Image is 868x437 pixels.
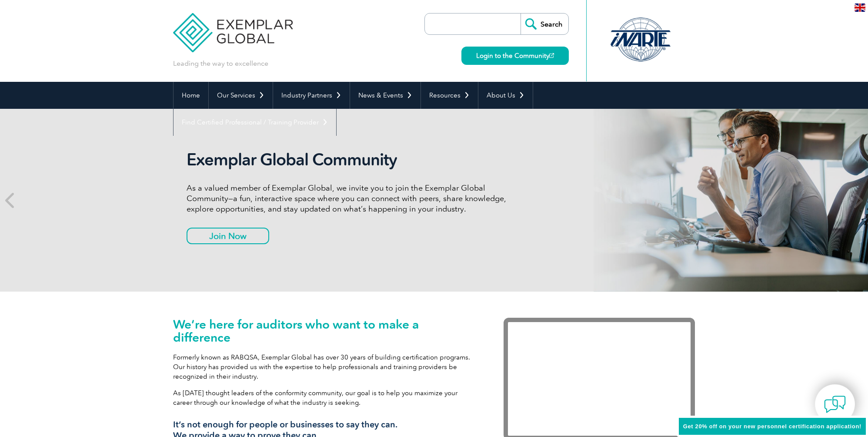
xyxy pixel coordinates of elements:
[521,13,568,34] input: Search
[187,150,513,170] h2: Exemplar Global Community
[209,82,273,109] a: Our Services
[421,82,478,109] a: Resources
[187,228,269,244] a: Join Now
[461,47,569,65] a: Login to the Community
[478,82,533,109] a: About Us
[824,393,846,415] img: contact-chat.png
[173,318,477,344] h1: We’re here for auditors who want to make a difference
[174,82,208,109] a: Home
[350,82,421,109] a: News & Events
[683,423,861,430] span: Get 20% off on your new personnel certification application!
[173,388,477,407] p: As [DATE] thought leaders of the conformity community, our goal is to help you maximize your care...
[187,183,513,214] p: As a valued member of Exemplar Global, we invite you to join the Exemplar Global Community—a fun,...
[855,3,865,12] img: en
[173,353,477,381] p: Formerly known as RABQSA, Exemplar Global has over 30 years of building certification programs. O...
[549,53,554,58] img: open_square.png
[174,109,336,136] a: Find Certified Professional / Training Provider
[173,59,268,68] p: Leading the way to excellence
[273,82,350,109] a: Industry Partners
